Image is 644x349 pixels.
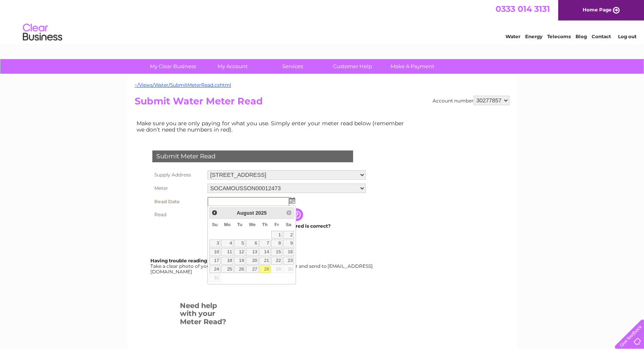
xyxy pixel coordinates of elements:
[271,231,282,239] a: 1
[259,239,270,247] a: 7
[320,59,385,74] a: Customer Help
[22,20,63,45] img: logo.png
[246,248,259,256] a: 13
[592,33,611,39] a: Contact
[137,4,509,38] div: Clear Business is a trading name of Verastar Limited (registered in [GEOGRAPHIC_DATA] No. 3667643...
[283,231,294,239] a: 2
[209,248,220,256] a: 10
[237,222,242,227] span: Tuesday
[200,59,265,74] a: My Account
[205,221,368,231] td: Are you sure the read you have entered is correct?
[234,248,245,256] a: 12
[150,168,205,182] th: Supply Address
[246,257,259,265] a: 20
[274,222,279,227] span: Friday
[209,265,220,273] a: 24
[246,265,259,273] a: 27
[259,265,270,273] a: 28
[221,257,233,265] a: 18
[283,239,294,247] a: 9
[271,257,282,265] a: 22
[135,118,410,135] td: Make sure you are only paying for what you use. Simply enter your meter read below (remember we d...
[525,33,542,39] a: Energy
[234,257,245,265] a: 19
[291,208,305,221] input: Information
[255,210,266,216] span: 2025
[246,239,259,247] a: 6
[234,265,245,273] a: 26
[209,239,220,247] a: 3
[224,222,231,227] span: Monday
[271,239,282,247] a: 8
[150,208,205,221] th: Read
[180,300,228,330] h3: Need help with your Meter Read?
[259,248,270,256] a: 14
[237,210,254,216] span: August
[211,210,218,216] span: Prev
[286,222,291,227] span: Saturday
[283,248,294,256] a: 16
[496,4,550,14] a: 0333 014 3131
[576,33,587,39] a: Blog
[150,258,239,264] b: Having trouble reading your meter?
[547,33,571,39] a: Telecoms
[135,96,509,111] h2: Submit Water Meter Read
[283,257,294,265] a: 23
[150,258,374,274] div: Take a clear photo of your readings, tell us which supply it's for and send to [EMAIL_ADDRESS][DO...
[380,59,445,74] a: Make A Payment
[262,222,268,227] span: Thursday
[150,182,205,195] th: Meter
[141,59,205,74] a: My Clear Business
[210,208,219,217] a: Prev
[505,33,520,39] a: Water
[260,59,325,74] a: Services
[221,248,233,256] a: 11
[212,222,218,227] span: Sunday
[234,239,245,247] a: 5
[221,265,233,273] a: 25
[221,239,233,247] a: 4
[135,82,231,88] a: ~/Views/Water/SubmitMeterRead.cshtml
[618,33,637,39] a: Log out
[150,195,205,208] th: Read Date
[289,197,295,204] img: ...
[259,257,270,265] a: 21
[271,248,282,256] a: 15
[209,257,220,265] a: 17
[152,150,353,162] div: Submit Meter Read
[433,96,509,105] div: Account number
[249,222,255,227] span: Wednesday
